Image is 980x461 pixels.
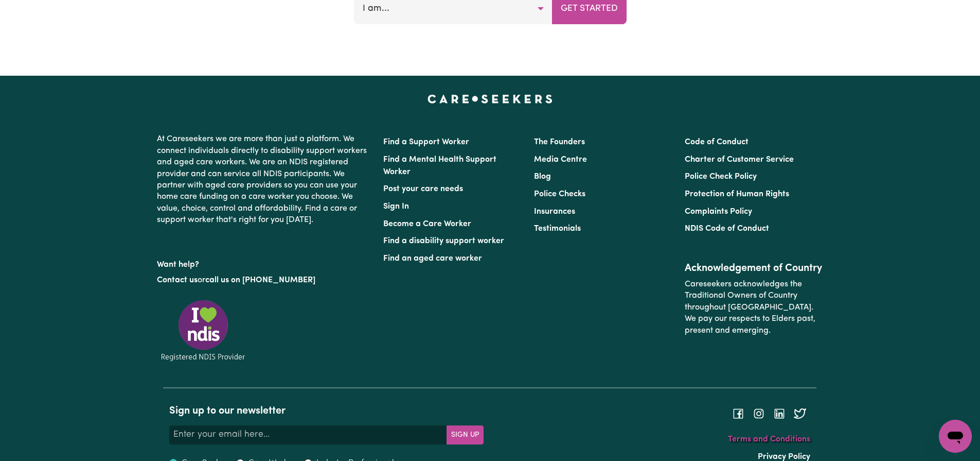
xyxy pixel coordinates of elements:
a: Find a Mental Health Support Worker [383,156,496,176]
p: Want help? [157,255,371,270]
a: Follow Careseekers on Facebook [732,409,744,418]
h2: Acknowledgement of Country [685,262,823,275]
a: Complaints Policy [685,208,752,216]
a: Terms and Conditions [728,435,810,443]
a: Protection of Human Rights [685,190,789,198]
a: Contact us [157,276,198,284]
a: Privacy Policy [758,453,810,461]
a: Police Check Policy [685,173,757,181]
p: or [157,270,371,290]
input: Enter your email here... [169,425,447,444]
a: Blog [534,173,551,181]
a: Follow Careseekers on Instagram [753,409,765,418]
a: Charter of Customer Service [685,156,794,164]
a: Find an aged care worker [383,254,482,263]
a: Find a disability support worker [383,237,504,245]
a: The Founders [534,138,585,146]
a: Testimonials [534,225,581,233]
a: Find a Support Worker [383,138,469,146]
p: Careseekers acknowledges the Traditional Owners of Country throughout [GEOGRAPHIC_DATA]. We pay o... [685,275,823,340]
iframe: Button to launch messaging window [939,420,972,453]
a: Follow Careseekers on LinkedIn [773,409,786,418]
a: Insurances [534,208,575,216]
img: Registered NDIS provider [157,298,250,363]
a: Sign In [383,202,409,211]
button: Subscribe [447,425,484,444]
a: call us on [PHONE_NUMBER] [205,276,315,284]
a: Become a Care Worker [383,220,471,228]
a: NDIS Code of Conduct [685,225,769,233]
a: Follow Careseekers on Twitter [794,409,806,418]
p: At Careseekers we are more than just a platform. We connect individuals directly to disability su... [157,129,371,230]
a: Code of Conduct [685,138,749,146]
a: Media Centre [534,156,587,164]
a: Post your care needs [383,185,463,193]
a: Careseekers home page [427,94,553,103]
h2: Sign up to our newsletter [169,405,484,417]
a: Police Checks [534,190,585,198]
